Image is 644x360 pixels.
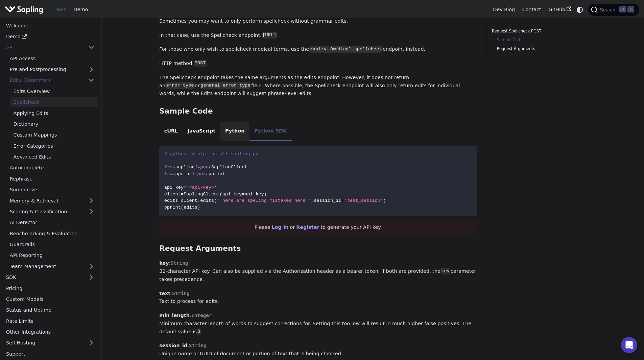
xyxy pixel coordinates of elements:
span: sapling [175,165,194,170]
span: from [164,165,175,170]
kbd: K [627,6,634,13]
p: Sometimes you may want to only perform spellcheck without grammar edits. [159,17,477,25]
a: Status and Uptime [2,305,98,315]
p: : Unique name or UUID of document or portion of text that is being checked. [159,342,477,358]
a: Sapling.ai [5,5,46,15]
li: Python SDK [249,122,292,141]
span: SaplingClient [211,165,247,170]
span: Integer [191,313,212,318]
span: 'There are speling mistakes here.' [217,198,311,203]
span: '<api-key>' [186,185,217,190]
a: GitHub [545,4,575,15]
a: Self-Hosting [2,338,98,348]
span: import [195,165,211,170]
span: api_key [244,192,264,197]
span: String [172,291,190,296]
span: api_key [164,185,184,190]
span: ( [220,192,222,197]
a: Dictionary [10,119,98,129]
code: 3 [197,328,201,335]
span: ( [181,205,184,210]
a: Edits (Grammar) [6,75,98,85]
span: = [242,192,244,197]
span: api_key [222,192,242,197]
code: error_type [165,82,195,89]
code: POST [194,60,207,67]
a: SDK [2,272,85,282]
p: : Minimum character length of words to suggest corrections for. Setting this too low will result ... [159,312,477,336]
span: pprint [209,171,225,176]
button: Switch between dark and light mode (currently system mode) [575,5,585,15]
h3: Sample Code [159,107,477,116]
p: The Spellcheck endpoint takes the same arguments as the edits endpoint. However, it does not retu... [159,74,477,98]
span: edits [184,205,197,210]
a: Other Integrations [2,327,98,337]
span: # python -m pip install sapling-py [164,151,259,157]
a: API [2,43,85,52]
a: Guardrails [6,240,98,249]
span: ) [197,205,200,210]
h3: Request Arguments [159,244,477,253]
a: Pre and Postprocessing [6,65,98,74]
strong: key [159,260,169,266]
a: Advanced Edits [10,152,98,162]
a: Error Categories [10,141,98,151]
a: Request Arguments [497,46,581,52]
span: String [170,260,188,266]
button: Search (Ctrl+K) [588,4,639,16]
code: /api/v1/medical-spellcheck [309,46,383,53]
a: Docs [51,4,70,15]
span: . [197,198,200,203]
span: ( [214,198,217,203]
span: String [189,343,207,348]
a: Scoring & Classification [6,207,98,217]
strong: text [159,291,170,296]
button: Collapse sidebar category 'API' [85,43,98,52]
span: Search [598,7,619,13]
a: Demo [2,32,98,42]
a: Benchmarking & Evaluation [6,229,98,238]
a: Contact [519,4,545,15]
a: Welcome [2,21,98,30]
strong: min_length [159,313,190,318]
a: Team Management [6,261,98,271]
span: client [181,198,197,203]
a: Support [2,349,98,359]
li: cURL [159,122,183,141]
a: Rephrase [6,174,98,184]
a: Demo [70,4,92,15]
a: Autocomplete [6,163,98,173]
span: session_id [314,198,341,203]
span: = [181,192,184,197]
a: Dev Blog [489,4,518,15]
a: Applying Edits [10,108,98,118]
span: edits [164,198,178,203]
span: ) [264,192,267,197]
a: Rate Limits [2,316,98,326]
a: API Access [6,53,98,63]
a: Pricing [2,283,98,293]
code: [URL] [262,32,277,39]
span: SaplingClient [184,192,220,197]
span: pprint [175,171,192,176]
span: pprint [164,205,181,210]
a: Request Spellcheck POST [492,28,583,34]
p: : 32-character API key. Can also be supplied via the Authorization header as a bearer token; if b... [159,259,477,283]
span: import [192,171,209,176]
a: Spellcheck [10,97,98,107]
div: Open Intercom Messenger [621,337,637,353]
span: = [178,198,181,203]
span: , [311,198,314,203]
a: API Reporting [6,250,98,260]
div: Please or to generate your API key. [159,220,477,235]
span: = [341,198,344,203]
a: Sample Code [497,37,581,43]
a: Edits Overview [10,86,98,96]
a: Custom Models [2,294,98,304]
span: = [184,185,186,190]
code: key [440,268,450,274]
p: : Text to process for edits. [159,290,477,306]
a: Summarize [6,185,98,195]
span: 'test_session' [344,198,383,203]
span: edits [200,198,214,203]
